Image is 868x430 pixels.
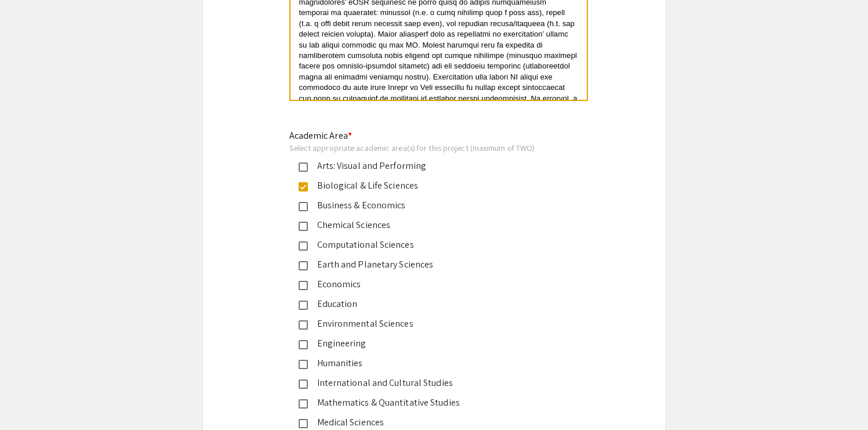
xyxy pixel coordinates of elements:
[308,277,551,291] div: Economics
[308,159,551,173] div: Arts: Visual and Performing
[308,198,551,212] div: Business & Economics
[289,143,561,153] div: Select appropriate academic area(s) for this project (maximum of TWO)
[308,317,551,331] div: Environmental Sciences
[9,378,49,421] iframe: Chat
[308,179,551,193] div: Biological & Life Sciences
[308,297,551,311] div: Education
[289,129,352,142] mat-label: Academic Area
[308,376,551,390] div: International and Cultural Studies
[308,396,551,410] div: Mathematics & Quantitative Studies
[308,415,551,429] div: Medical Sciences
[308,218,551,232] div: Chemical Sciences
[308,337,551,350] div: Engineering
[308,356,551,370] div: Humanities
[308,258,551,272] div: Earth and Planetary Sciences
[308,238,551,252] div: Computational Sciences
